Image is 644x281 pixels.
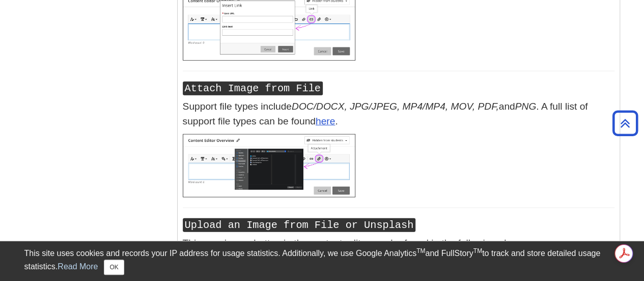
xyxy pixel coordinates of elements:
kbd: Upload an Image from File or Unsplash [183,218,416,232]
em: PNG [515,101,536,112]
p: Support file types include and . A full list of support file types can be found . [183,99,614,129]
a: here [316,116,335,126]
img: Insert Image from files [183,134,355,198]
sup: TM [473,247,482,254]
p: This new image button in the content editor can be found in the following places: [183,236,614,251]
em: DOC/DOCX, JPG/JPEG, MP4/MP4, MOV, PDF, [292,101,499,112]
button: Close [104,260,124,275]
kbd: Attach Image from File [183,82,323,95]
sup: TM [416,247,425,254]
a: Back to Top [609,116,641,130]
a: Read More [58,262,98,271]
div: This site uses cookies and records your IP address for usage statistics. Additionally, we use Goo... [24,247,620,275]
